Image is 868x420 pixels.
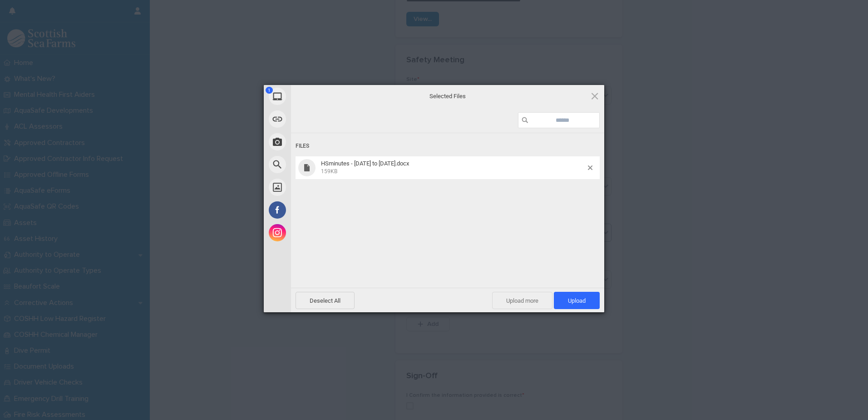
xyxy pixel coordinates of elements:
[296,292,355,309] span: Deselect All
[318,160,588,175] span: HSminutes - 24.09.25 to 14.10.25.docx
[264,130,373,153] div: Take Photo
[264,153,373,176] div: Web Search
[266,87,273,94] span: 1
[264,199,373,221] div: Facebook
[357,92,538,100] span: Selected Files
[264,221,373,244] div: Instagram
[590,91,600,101] span: Click here or hit ESC to close picker
[264,108,373,130] div: Link (URL)
[554,292,600,309] span: Upload
[264,176,373,199] div: Unsplash
[296,138,600,155] div: Files
[264,85,373,108] div: My Device
[321,160,409,167] span: HSminutes - [DATE] to [DATE].docx
[568,297,586,304] span: Upload
[492,292,552,309] span: Upload more
[321,168,337,175] span: 159KB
